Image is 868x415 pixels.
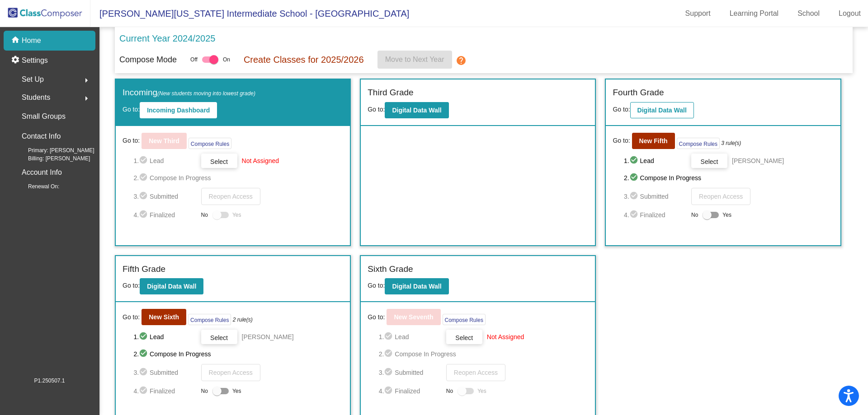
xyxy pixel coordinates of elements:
p: Current Year 2024/2025 [119,32,215,45]
span: 4. Finalized [133,386,196,396]
mat-icon: check_circle [384,386,395,396]
button: New Fifth [632,133,675,149]
button: Reopen Access [201,364,260,381]
button: New Sixth [142,309,186,325]
button: New Third [142,133,187,149]
span: Reopen Access [699,193,743,200]
button: Select [201,330,237,344]
b: Digital Data Wall [637,107,687,114]
mat-icon: help [456,55,467,66]
i: 3 rule(s) [721,139,741,147]
button: Digital Data Wall [140,278,203,294]
a: Learning Portal [722,6,786,21]
p: Account Info [22,166,62,179]
mat-icon: check_circle [139,210,150,220]
span: [PERSON_NAME][US_STATE] Intermediate School - [GEOGRAPHIC_DATA] [90,6,409,21]
button: Digital Data Wall [385,102,448,118]
span: 1. Lead [624,155,687,166]
button: Digital Data Wall [385,278,448,294]
mat-icon: check_circle [629,191,640,202]
span: No [691,211,698,219]
p: Contact Info [22,130,61,143]
button: Compose Rules [443,314,486,325]
span: 3. Submitted [133,191,196,202]
span: 1. Lead [379,331,442,342]
span: Select [455,334,473,341]
mat-icon: arrow_right [81,75,92,86]
button: Compose Rules [189,138,231,149]
span: Go to: [123,312,140,322]
span: Primary: [PERSON_NAME] [14,146,94,154]
label: Incoming [123,86,255,99]
mat-icon: check_circle [139,386,150,396]
mat-icon: check_circle [139,191,150,202]
button: Select [691,154,727,168]
span: Go to: [368,106,385,113]
span: 4. Finalized [624,210,687,220]
label: Fifth Grade [123,263,165,276]
span: 2. Compose In Progress [133,173,343,183]
span: Yes [722,210,731,220]
button: Select [446,330,482,344]
p: Small Groups [22,110,66,123]
span: No [201,211,208,219]
span: [PERSON_NAME] [732,156,784,165]
button: Incoming Dashboard [140,102,217,118]
mat-icon: check_circle [139,367,150,378]
span: Reopen Access [209,193,253,200]
a: Support [678,6,718,21]
b: Digital Data Wall [147,283,196,290]
span: 3. Submitted [133,367,196,378]
span: Select [701,158,718,165]
button: Move to Next Year [377,51,452,69]
span: Reopen Access [454,369,498,376]
p: Settings [22,55,48,66]
span: Select [210,334,228,341]
span: 2. Compose In Progress [133,349,343,359]
mat-icon: settings [11,55,22,66]
span: Set Up [22,73,44,86]
mat-icon: check_circle [629,173,640,183]
mat-icon: check_circle [629,210,640,220]
span: Off [190,56,198,64]
span: 1. Lead [133,331,196,342]
label: Sixth Grade [368,263,413,276]
span: Go to: [123,136,140,145]
mat-icon: check_circle [384,367,395,378]
mat-icon: check_circle [629,155,640,166]
mat-icon: check_circle [384,349,395,359]
b: Digital Data Wall [392,283,441,290]
mat-icon: check_circle [139,173,150,183]
span: Go to: [613,136,630,145]
span: 4. Finalized [379,386,442,396]
p: Create Classes for 2025/2026 [244,53,364,66]
span: No [446,387,453,395]
label: Fourth Grade [613,86,664,99]
button: Select [201,154,237,168]
a: Logout [831,6,868,21]
span: Go to: [613,106,630,113]
span: 2. Compose In Progress [624,173,834,183]
span: Select [210,158,228,165]
p: Compose Mode [119,54,177,66]
mat-icon: home [11,35,22,46]
button: New Seventh [387,309,440,325]
span: [PERSON_NAME] [242,332,294,341]
button: Reopen Access [691,188,750,205]
span: Not Assigned [487,332,524,341]
button: Compose Rules [677,138,720,149]
button: Reopen Access [446,364,505,381]
span: 3. Submitted [624,191,687,202]
span: No [201,387,208,395]
b: New Seventh [394,313,433,321]
span: Yes [232,386,241,396]
b: New Third [149,137,179,145]
mat-icon: check_circle [139,155,150,166]
span: 1. Lead [133,155,196,166]
i: 2 rule(s) [233,316,253,324]
button: Compose Rules [188,314,231,325]
span: 3. Submitted [379,367,442,378]
span: Reopen Access [209,369,253,376]
span: Go to: [368,282,385,289]
mat-icon: check_circle [139,331,150,342]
